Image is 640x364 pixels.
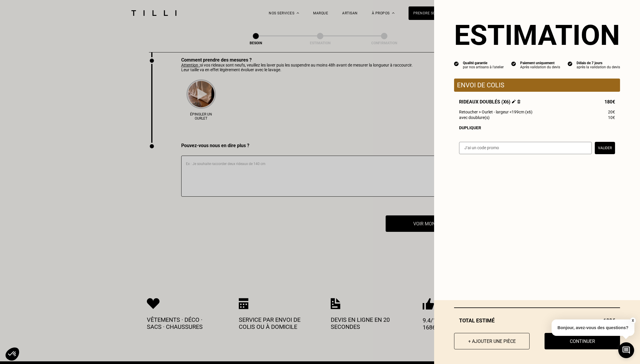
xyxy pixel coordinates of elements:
img: icon list info [568,61,572,66]
button: X [630,317,636,324]
span: Retoucher > Ourlet - largeur <199cm (x6) [459,110,533,114]
section: Estimation [454,19,620,52]
p: Bonjour, avez-vous des questions? [552,319,634,336]
img: Éditer [512,100,516,103]
div: Délais de 7 jours [577,61,620,65]
button: + Ajouter une pièce [454,333,530,349]
img: icon list info [454,61,459,66]
span: 20€ [608,110,615,114]
div: Dupliquer [459,125,615,130]
div: Après validation du devis [520,65,560,69]
button: Valider [595,142,615,154]
div: après la validation du devis [577,65,620,69]
p: Envoi de colis [457,81,617,89]
div: Qualité garantie [463,61,504,65]
img: icon list info [511,61,516,66]
button: Continuer [545,333,620,349]
input: J‘ai un code promo [459,142,592,154]
span: 10€ [608,115,615,120]
div: Paiement uniquement [520,61,560,65]
span: avec doublure(s) [459,115,490,120]
span: 180€ [604,99,615,105]
img: Supprimer [517,100,520,103]
div: par nos artisans à l'atelier [463,65,504,69]
span: Rideaux doublés (x6) [459,99,520,105]
div: Total estimé [454,317,620,324]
